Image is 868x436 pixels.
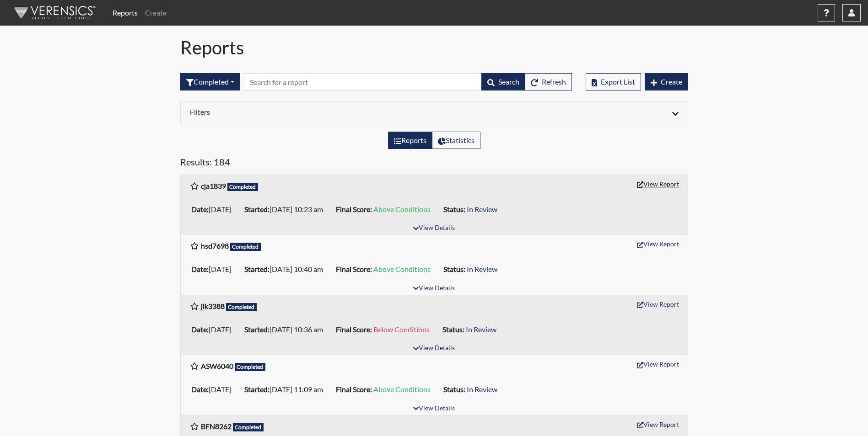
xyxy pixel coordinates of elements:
span: Completed [227,183,259,191]
span: Search [498,77,519,86]
span: Completed [230,243,261,251]
b: Started: [244,385,270,393]
b: BFN8262 [201,422,232,431]
h5: Results: 184 [180,156,688,171]
b: jlk3388 [201,302,225,310]
span: Below Conditions [373,325,430,334]
span: Completed [235,363,266,371]
span: Refresh [542,77,566,86]
span: In Review [466,325,496,334]
b: Started: [244,205,270,213]
a: Create [141,4,170,22]
button: View Report [633,297,683,311]
div: Click to expand/collapse filters [183,107,685,118]
li: [DATE] [188,322,241,337]
li: [DATE] 11:09 am [241,382,332,397]
b: Started: [244,265,270,273]
li: [DATE] [188,262,241,276]
span: Above Conditions [373,205,431,213]
span: Above Conditions [373,265,431,273]
span: Create [661,77,682,86]
button: View Report [633,357,683,371]
div: Filter by interview status [180,73,240,90]
button: Export List [586,73,641,90]
button: View Report [633,177,683,191]
span: Completed [226,303,257,311]
b: Final Score: [336,205,372,213]
li: [DATE] [188,202,241,217]
b: hsd7698 [201,241,229,250]
button: Completed [180,73,240,90]
li: [DATE] [188,382,241,397]
b: cja1839 [201,181,226,190]
li: [DATE] 10:40 am [241,262,332,276]
b: Status: [442,325,464,334]
button: Create [645,73,688,90]
h6: Filters [190,107,427,116]
li: [DATE] 10:36 am [241,322,332,337]
b: Status: [443,205,465,213]
b: Status: [443,385,465,393]
label: View the list of reports [388,132,432,149]
span: In Review [467,265,497,273]
span: In Review [467,385,497,393]
b: Final Score: [336,265,372,273]
b: Final Score: [336,385,372,393]
button: Search [481,73,525,90]
b: Date: [191,385,209,393]
input: Search by Registration ID, Interview Number, or Investigation Name. [244,73,482,90]
b: ASW6040 [201,362,233,370]
b: Status: [443,265,465,273]
button: View Report [633,237,683,251]
h1: Reports [180,37,688,58]
b: Date: [191,205,209,213]
label: View statistics about completed interviews [432,132,480,149]
button: View Details [409,403,459,415]
li: [DATE] 10:23 am [241,202,332,217]
span: In Review [467,205,497,213]
span: Export List [601,77,635,86]
b: Date: [191,265,209,273]
span: Above Conditions [373,385,431,393]
button: View Details [409,222,459,234]
button: Refresh [525,73,572,90]
button: View Report [633,417,683,431]
b: Date: [191,325,209,334]
b: Final Score: [336,325,372,334]
b: Started: [244,325,270,334]
button: View Details [409,342,459,355]
a: Reports [109,4,141,22]
button: View Details [409,282,459,295]
span: Completed [233,423,264,431]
